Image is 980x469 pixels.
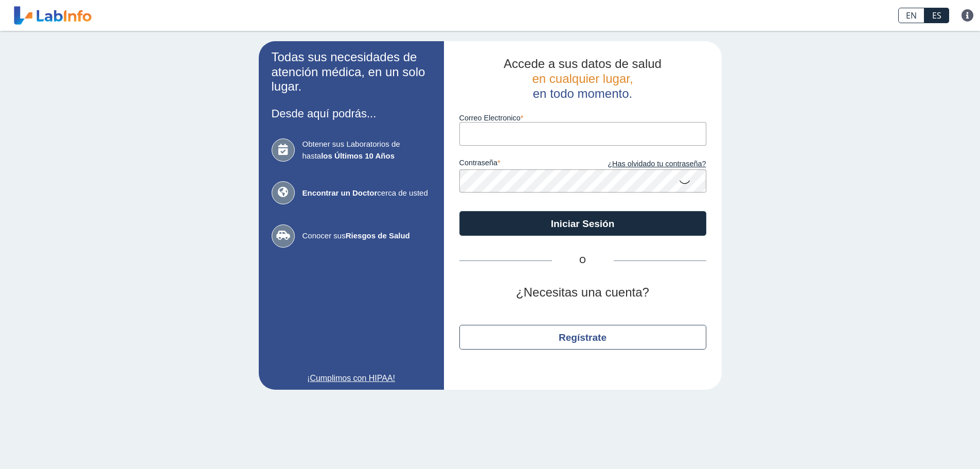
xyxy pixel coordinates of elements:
h3: Desde aquí podrás... [272,107,431,120]
h2: Todas sus necesidades de atención médica, en un solo lugar. [272,50,431,94]
a: ¡Cumplimos con HIPAA! [272,372,431,385]
span: Accede a sus datos de salud [504,57,662,71]
span: cerca de usted [302,187,431,199]
span: Obtener sus Laboratorios de hasta [302,138,431,162]
span: Conocer sus [302,230,431,242]
h2: ¿Necesitas una cuenta? [459,285,706,300]
a: ES [924,8,949,23]
button: Regístrate [459,325,706,350]
b: los Últimos 10 Años [321,151,395,160]
button: Iniciar Sesión [459,211,706,236]
span: en todo momento. [533,86,632,100]
b: Encontrar un Doctor [302,188,378,197]
label: contraseña [459,159,583,170]
span: en cualquier lugar, [532,72,633,85]
a: ¿Has olvidado tu contraseña? [583,159,706,170]
span: O [552,254,614,267]
b: Riesgos de Salud [346,231,410,240]
a: EN [898,8,924,23]
label: Correo Electronico [459,114,706,122]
